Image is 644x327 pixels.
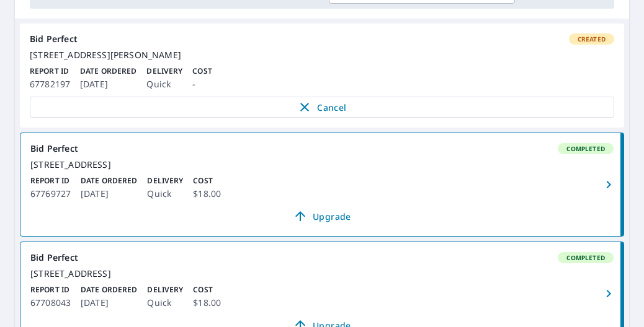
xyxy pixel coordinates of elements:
[30,175,71,186] p: Report ID
[30,159,614,170] div: [STREET_ADDRESS]
[193,175,221,186] p: Cost
[30,186,71,201] p: 67769727
[193,295,221,310] p: $18.00
[193,186,221,201] p: $18.00
[192,77,212,92] p: -
[559,144,612,153] span: Completed
[146,66,182,77] p: Delivery
[30,50,614,61] div: [STREET_ADDRESS][PERSON_NAME]
[30,66,70,77] p: Report ID
[146,77,182,92] p: Quick
[30,268,614,279] div: [STREET_ADDRESS]
[81,175,137,186] p: Date Ordered
[20,24,624,128] a: Bid PerfectCreated[STREET_ADDRESS][PERSON_NAME]Report ID67782197Date Ordered[DATE]DeliveryQuickCo...
[81,295,137,310] p: [DATE]
[30,295,71,310] p: 67708043
[81,284,137,295] p: Date Ordered
[81,186,137,201] p: [DATE]
[559,253,612,262] span: Completed
[147,175,183,186] p: Delivery
[30,97,614,118] button: Cancel
[80,66,136,77] p: Date Ordered
[30,33,614,45] div: Bid Perfect
[192,66,212,77] p: Cost
[147,295,183,310] p: Quick
[147,186,183,201] p: Quick
[30,284,71,295] p: Report ID
[570,35,613,43] span: Created
[193,284,221,295] p: Cost
[30,77,70,92] p: 67782197
[38,209,606,224] span: Upgrade
[147,284,183,295] p: Delivery
[80,77,136,92] p: [DATE]
[30,252,614,263] div: Bid Perfect
[43,100,601,115] span: Cancel
[20,133,624,236] a: Bid PerfectCompleted[STREET_ADDRESS]Report ID67769727Date Ordered[DATE]DeliveryQuickCost$18.00Upg...
[30,143,614,154] div: Bid Perfect
[30,206,614,226] a: Upgrade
